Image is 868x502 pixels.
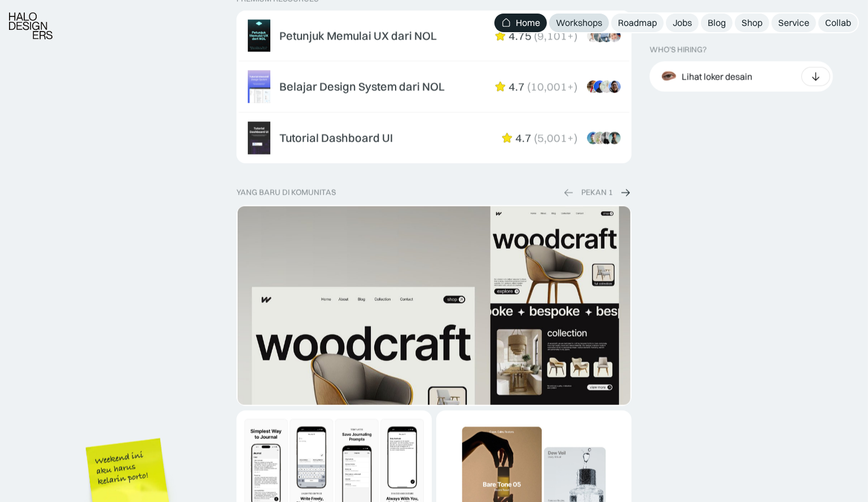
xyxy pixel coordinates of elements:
[650,45,707,55] div: WHO’S HIRING?
[527,80,531,94] div: (
[239,115,629,161] a: Tutorial Dashboard UI4.7(5,001+)
[534,29,537,43] div: (
[618,17,657,29] div: Roadmap
[537,131,574,145] div: 5,001+
[508,29,532,43] div: 4.75
[673,17,692,29] div: Jobs
[516,17,540,29] div: Home
[534,131,537,145] div: (
[236,188,336,197] div: yang baru di komunitas
[708,17,726,29] div: Blog
[556,17,602,29] div: Workshops
[666,14,699,32] a: Jobs
[239,64,629,110] a: Belajar Design System dari NOL4.7(10,001+)
[818,14,858,32] a: Collab
[494,14,547,32] a: Home
[531,80,574,94] div: 10,001+
[742,17,762,29] div: Shop
[279,131,393,145] div: Tutorial Dashboard UI
[574,80,577,94] div: )
[778,17,809,29] div: Service
[236,205,632,406] a: Dynamic Image
[549,14,609,32] a: Workshops
[508,80,525,94] div: 4.7
[701,14,733,32] a: Blog
[279,80,445,94] div: Belajar Design System dari NOL
[825,17,851,29] div: Collab
[574,131,577,145] div: )
[682,71,752,82] div: Lihat loker desain
[279,29,437,43] div: Petunjuk Memulai UX dari NOL
[581,188,613,197] div: PEKAN 1
[239,13,629,59] a: Petunjuk Memulai UX dari NOL4.75(9,101+)
[771,14,816,32] a: Service
[611,14,664,32] a: Roadmap
[515,131,532,145] div: 4.7
[537,29,574,43] div: 9,101+
[574,29,577,43] div: )
[735,14,769,32] a: Shop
